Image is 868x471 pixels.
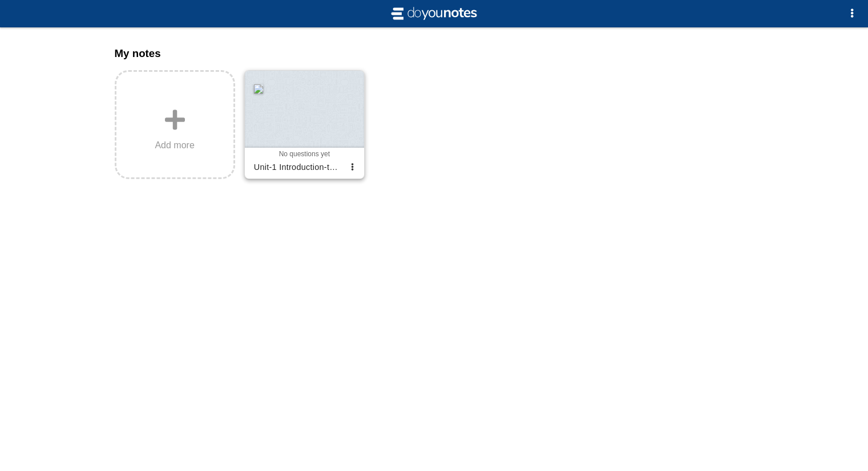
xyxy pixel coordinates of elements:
div: Unit-1 Introduction-to-the-Web-and-Web-Development [249,158,346,176]
span: No questions yet [279,150,330,158]
button: Options [841,2,863,25]
img: svg+xml;base64,CiAgICAgIDxzdmcgdmlld0JveD0iLTIgLTIgMjAgNCIgeG1sbnM9Imh0dHA6Ly93d3cudzMub3JnLzIwMD... [389,5,480,23]
h3: My notes [115,47,754,60]
a: No questions yetUnit-1 Introduction-to-the-Web-and-Web-Development [244,70,365,179]
span: Add more [155,140,194,151]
